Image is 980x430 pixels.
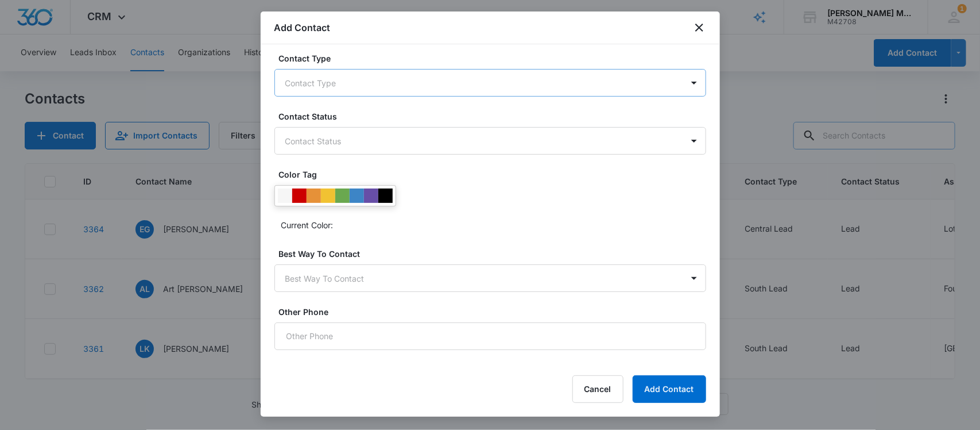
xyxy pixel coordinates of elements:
[378,189,393,203] div: #000000
[364,189,378,203] div: #674ea7
[307,189,321,203] div: #e69138
[279,168,711,181] label: Color Tag
[572,375,623,403] button: Cancel
[274,21,331,34] h1: Add Contact
[279,52,711,64] label: Contact Type
[692,21,706,34] button: close
[633,375,706,403] button: Add Contact
[279,306,711,318] label: Other Phone
[278,189,292,203] div: #F6F6F6
[279,248,711,260] label: Best Way To Contact
[350,189,364,203] div: #3d85c6
[279,110,711,122] label: Contact Status
[335,189,350,203] div: #6aa84f
[321,189,335,203] div: #f1c232
[274,322,706,350] input: Other Phone
[292,189,307,203] div: #CC0000
[281,219,334,231] p: Current Color:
